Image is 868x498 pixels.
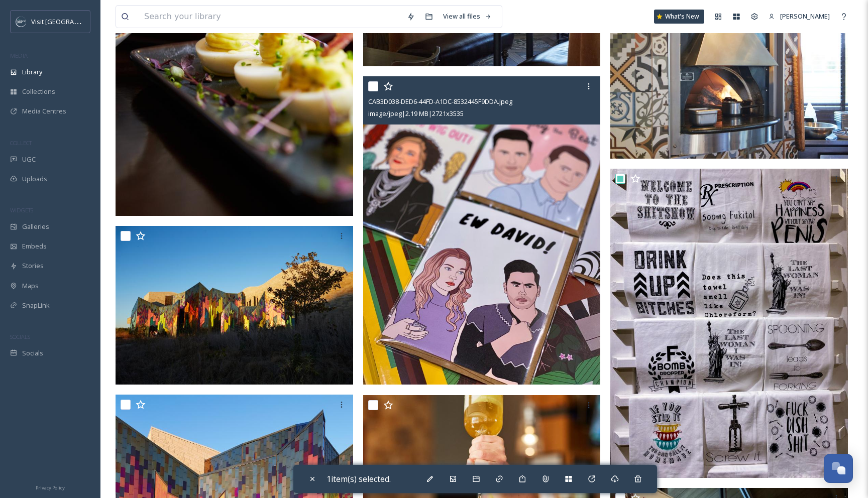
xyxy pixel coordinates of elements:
[764,7,835,26] a: [PERSON_NAME]
[368,97,512,106] span: CAB3D038-DED6-44FD-A1DC-8532445F9DDA.jpeg
[10,52,28,59] span: MEDIA
[22,301,50,310] span: SnapLink
[31,17,109,26] span: Visit [GEOGRAPHIC_DATA]
[22,106,66,116] span: Media Centres
[10,206,33,214] span: WIDGETS
[22,241,47,251] span: Embeds
[22,67,42,77] span: Library
[363,76,601,385] img: CAB3D038-DED6-44FD-A1DC-8532445F9DDA.jpeg
[36,484,65,491] span: Privacy Policy
[610,169,848,478] img: B1647234-3F7B-45A1-B1C9-7C7C39FBD6F2.jpeg
[22,348,43,358] span: Socials
[438,7,497,26] a: View all files
[10,139,32,147] span: COLLECT
[139,6,402,28] input: Search your library
[22,222,49,231] span: Galleries
[654,10,704,24] a: What's New
[780,12,830,21] span: [PERSON_NAME]
[368,109,464,118] span: image/jpeg | 2.19 MB | 2721 x 3535
[22,87,55,96] span: Collections
[10,333,30,340] span: SOCIALS
[327,473,391,484] span: 1 item(s) selected.
[22,281,39,291] span: Maps
[22,261,44,271] span: Stories
[22,155,36,164] span: UGC
[824,454,853,483] button: Open Chat
[22,174,47,184] span: Uploads
[116,226,353,385] img: VisitOP2176.jpg
[36,481,65,493] a: Privacy Policy
[16,17,26,27] img: c3es6xdrejuflcaqpovn.png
